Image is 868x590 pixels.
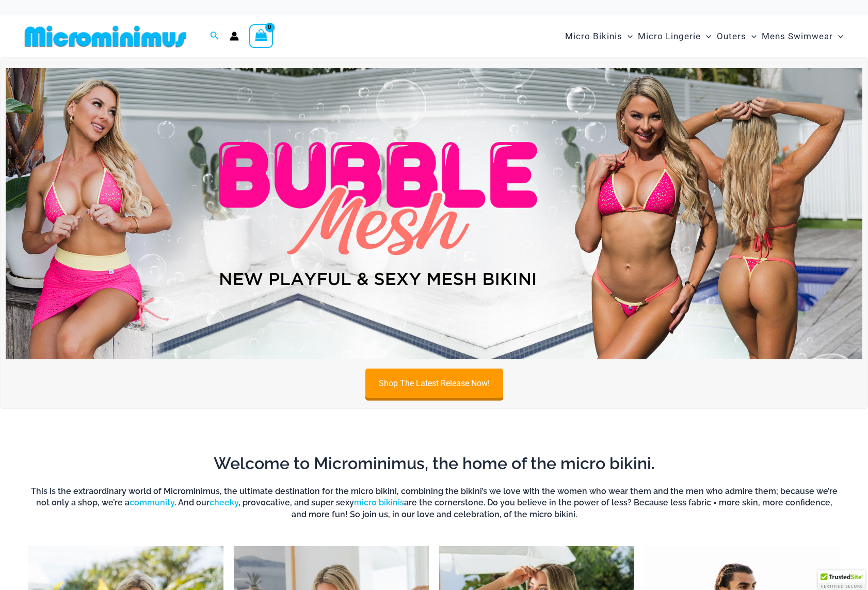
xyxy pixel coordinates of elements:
[833,23,843,50] span: Menu Toggle
[762,23,833,50] span: Mens Swimwear
[354,498,404,507] a: micro bikinis
[746,23,757,50] span: Menu Toggle
[365,369,503,398] a: Shop The Latest Release Now!
[635,21,714,52] a: Micro LingerieMenu ToggleMenu Toggle
[714,21,759,52] a: OutersMenu ToggleMenu Toggle
[6,68,862,359] img: Bubble Mesh Highlight Pink
[21,25,190,48] img: MM SHOP LOGO FLAT
[701,23,711,50] span: Menu Toggle
[759,21,846,52] a: Mens SwimwearMenu ToggleMenu Toggle
[28,453,840,474] h2: Welcome to Microminimus, the home of the micro bikini.
[818,570,865,590] div: TrustedSite Certified
[622,23,633,50] span: Menu Toggle
[230,31,239,41] a: Account icon link
[28,486,840,520] h6: This is the extraordinary world of Microminimus, the ultimate destination for the micro bikini, c...
[562,21,635,52] a: Micro BikinisMenu ToggleMenu Toggle
[638,23,701,50] span: Micro Lingerie
[210,30,219,43] a: Search icon link
[249,24,273,48] a: View Shopping Cart, empty
[565,23,622,50] span: Micro Bikinis
[210,498,238,507] a: cheeky
[561,19,847,54] nav: Site Navigation
[130,498,174,507] a: community
[717,23,746,50] span: Outers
